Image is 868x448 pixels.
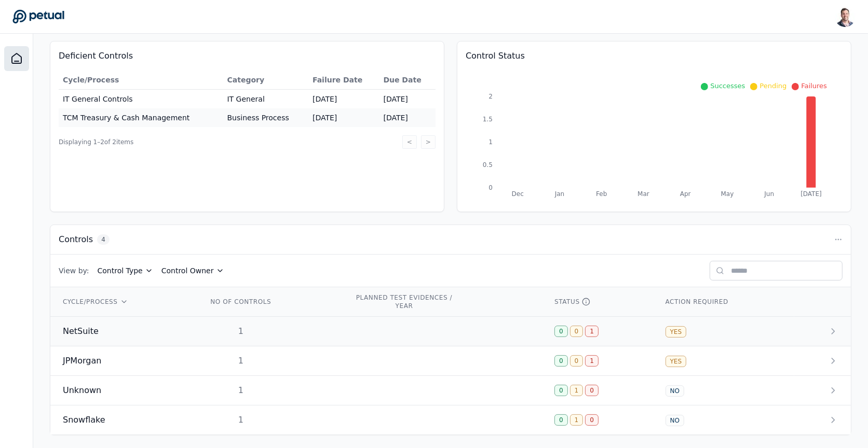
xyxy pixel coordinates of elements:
[801,82,827,90] span: Failures
[161,265,224,276] button: Control Owner
[759,82,786,90] span: Pending
[59,71,223,90] th: Cycle/Process
[570,414,584,426] div: 1
[63,414,105,426] span: Snowflake
[721,190,734,198] tspan: May
[554,326,568,337] div: 0
[680,190,691,198] tspan: Apr
[483,116,493,123] tspan: 1.5
[570,355,584,367] div: 0
[489,184,493,191] tspan: 0
[483,161,493,169] tspan: 0.5
[59,233,93,246] h3: Controls
[570,326,584,337] div: 0
[554,414,568,426] div: 0
[801,190,821,198] tspan: [DATE]
[63,298,183,306] div: CYCLE/PROCESS
[59,90,223,109] td: IT General Controls
[554,190,564,198] tspan: Jan
[379,108,436,127] td: [DATE]
[512,190,524,198] tspan: Dec
[208,414,274,426] div: 1
[308,71,379,90] th: Failure Date
[554,385,568,396] div: 0
[63,384,101,397] span: Unknown
[585,355,599,367] div: 1
[596,190,607,198] tspan: Feb
[653,287,794,317] th: ACTION REQUIRED
[710,82,745,90] span: Successes
[208,384,274,397] div: 1
[59,108,223,127] td: TCM Treasury & Cash Management
[466,50,843,62] h3: Control Status
[554,355,568,367] div: 0
[208,325,274,338] div: 1
[63,355,101,367] span: JPMorgan
[489,138,493,146] tspan: 1
[59,138,133,146] span: Displaying 1– 2 of 2 items
[835,6,856,27] img: Snir Kodesh
[208,355,274,367] div: 1
[223,108,308,127] td: Business Process
[379,71,436,90] th: Due Date
[554,298,641,306] div: STATUS
[208,298,274,306] div: NO OF CONTROLS
[638,190,649,198] tspan: Mar
[666,326,687,338] div: YES
[355,293,454,310] div: PLANNED TEST EVIDENCES / YEAR
[402,135,417,149] button: <
[585,414,599,426] div: 0
[308,90,379,109] td: [DATE]
[59,50,436,62] h3: Deficient Controls
[585,326,599,337] div: 1
[63,325,99,338] span: NetSuite
[223,90,308,109] td: IT General
[421,135,436,149] button: >
[379,90,436,109] td: [DATE]
[59,265,89,276] span: View by:
[4,46,29,71] a: Dashboard
[585,385,599,396] div: 0
[666,415,684,426] div: NO
[666,356,687,367] div: YES
[97,234,110,245] span: 4
[764,190,775,198] tspan: Jun
[666,385,684,397] div: NO
[98,265,153,276] button: Control Type
[489,93,493,100] tspan: 2
[12,9,64,24] a: Go to Dashboard
[308,108,379,127] td: [DATE]
[570,385,584,396] div: 1
[223,71,308,90] th: Category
